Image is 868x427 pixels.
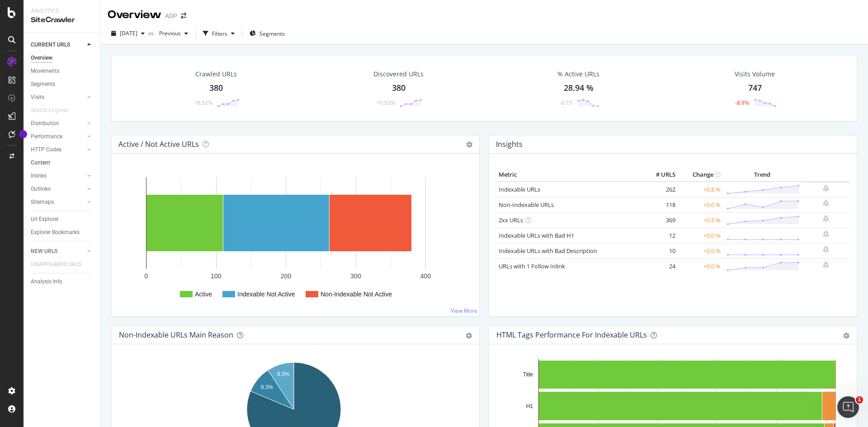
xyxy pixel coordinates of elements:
a: View More [451,307,477,314]
a: Overview [31,53,94,63]
div: bell-plus [823,230,829,238]
text: Title [523,371,533,378]
div: Discovered URLs [373,70,424,79]
div: 380 [392,82,406,94]
a: DISAPPEARED URLS [31,260,90,269]
div: Analytics [31,7,93,15]
a: Explorer Bookmarks [31,228,94,237]
a: Url Explorer [31,215,94,224]
td: 24 [642,258,678,274]
a: Inlinks [31,171,85,181]
a: Movements [31,66,94,76]
td: +0.0 % [678,197,723,212]
iframe: Intercom live chat [837,396,859,418]
a: Visits [31,93,85,102]
a: Outlinks [31,184,85,194]
a: 2xx URLs [499,216,523,224]
div: Performance [31,132,62,141]
div: bell-plus [823,246,829,253]
div: Outlinks [31,184,51,194]
div: HTTP Codes [31,145,61,155]
text: Indexable Not Active [237,291,295,298]
span: 1 [856,396,863,404]
h4: Active / Not Active URLs [118,138,199,150]
button: [DATE] [108,26,148,41]
div: 380 [209,82,223,94]
td: +0.5 % [678,212,723,228]
div: 747 [748,82,762,94]
div: bell-plus [823,215,829,222]
div: Filters [212,30,227,38]
div: Visits [31,93,44,102]
div: bell-plus [823,200,829,207]
div: Sitemaps [31,197,54,207]
a: Distribution [31,119,85,128]
td: +0.0 % [678,243,723,258]
text: 0 [145,272,148,280]
a: HTTP Codes [31,145,85,155]
td: +0.0 % [678,228,723,243]
h4: Insights [496,138,523,150]
td: +0.0 % [678,258,723,274]
div: Crawled URLs [195,70,237,79]
div: HTML Tags Performance for Indexable URLs [496,330,647,339]
text: 300 [350,272,361,280]
div: Movements [31,66,59,76]
div: Content [31,158,50,168]
td: 262 [642,182,678,197]
svg: A chart. [119,168,469,309]
div: Search Engines [31,106,68,115]
text: 9.3% [261,384,274,390]
a: Non-Indexable URLs [499,201,554,209]
text: 200 [281,272,292,280]
text: H1 [526,403,533,409]
div: +0.52% [377,99,395,107]
a: Performance [31,132,85,141]
span: Segments [259,30,285,38]
td: 10 [642,243,678,258]
a: Content [31,158,94,168]
a: Analysis Info [31,277,94,286]
div: Non-Indexable URLs Main Reason [119,330,233,339]
span: Previous [156,29,181,37]
div: gear [466,333,472,339]
div: % Active URLs [557,70,599,79]
td: 369 [642,212,678,228]
div: Explorer Bookmarks [31,228,80,237]
div: Inlinks [31,171,47,181]
div: Tooltip anchor [19,130,27,138]
text: 400 [420,272,431,280]
text: 9.3% [277,371,290,377]
div: NEW URLS [31,247,57,256]
a: Search Engines [31,106,77,115]
div: bell-plus [823,261,829,268]
button: Segments [246,26,288,41]
a: URLs with 1 Follow Inlink [499,262,565,270]
div: 28.94 % [564,82,594,94]
th: Trend [723,168,802,182]
div: SiteCrawler [31,15,93,25]
div: CURRENT URLS [31,40,70,50]
a: Indexable URLs with Bad Description [499,247,597,255]
div: Analysis Info [31,277,62,286]
div: Distribution [31,119,59,128]
div: +0.52% [194,99,212,107]
div: Overview [31,53,52,63]
div: arrow-right-arrow-left [181,13,186,19]
text: Non-Indexable Not Active [321,291,392,298]
button: Filters [199,26,238,41]
a: Indexable URLs [499,185,540,193]
a: Segments [31,80,94,89]
td: 118 [642,197,678,212]
div: -0.15 [560,99,572,107]
span: vs [148,29,156,37]
text: 100 [211,272,222,280]
th: Metric [496,168,642,182]
th: # URLS [642,168,678,182]
div: Visits Volume [735,70,775,79]
div: Url Explorer [31,215,59,224]
i: Options [466,141,472,148]
th: Change [678,168,723,182]
div: Overview [108,7,161,23]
